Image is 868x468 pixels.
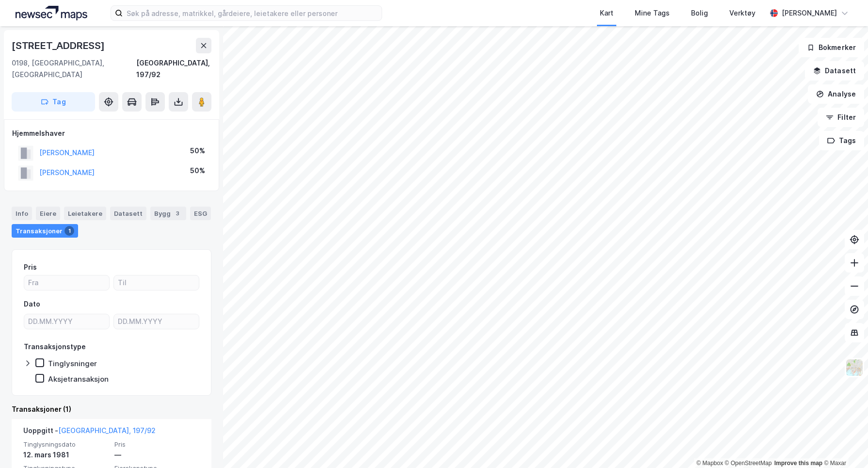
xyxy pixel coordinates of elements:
div: Leietakere [64,207,106,220]
input: DD.MM.YYYY [114,314,199,329]
a: [GEOGRAPHIC_DATA], 197/92 [58,426,156,435]
img: logo.a4113a55bc3d86da70a041830d287a7e.svg [16,6,87,20]
div: 0198, [GEOGRAPHIC_DATA], [GEOGRAPHIC_DATA] [12,57,136,81]
img: Z [845,358,864,377]
div: Transaksjoner (1) [12,403,211,415]
div: — [114,449,200,461]
div: [GEOGRAPHIC_DATA], 197/92 [136,57,211,81]
a: Improve this map [774,460,822,467]
div: 3 [173,209,182,218]
div: Hjemmelshaver [12,128,211,139]
div: Mine Tags [635,7,670,19]
div: Transaksjonstype [24,341,86,353]
input: Fra [24,275,109,290]
button: Tags [819,131,864,150]
div: Aksjetransaksjon [48,374,109,384]
div: 1 [64,226,74,236]
div: Tinglysninger [48,359,97,368]
div: Bolig [691,7,708,19]
div: Kart [600,7,613,19]
div: Dato [24,298,40,310]
div: ESG [190,207,211,220]
span: Pris [114,440,200,449]
button: Analyse [808,84,864,104]
div: 50% [190,145,205,157]
div: 12. mars 1981 [23,449,109,461]
div: Eiere [36,207,60,220]
button: Tag [12,92,95,112]
div: Bygg [150,207,186,220]
div: Datasett [110,207,146,220]
div: [STREET_ADDRESS] [12,38,107,53]
div: Verktøy [729,7,755,19]
div: Transaksjoner [12,224,78,238]
a: OpenStreetMap [725,460,772,467]
iframe: Chat Widget [820,421,868,468]
input: DD.MM.YYYY [24,314,109,329]
span: Tinglysningsdato [23,440,109,449]
div: Info [12,207,32,220]
a: Mapbox [696,460,723,467]
div: [PERSON_NAME] [782,7,837,19]
input: Søk på adresse, matrikkel, gårdeiere, leietakere eller personer [123,6,382,20]
input: Til [114,275,199,290]
button: Datasett [805,61,864,81]
div: Uoppgitt - [23,425,156,440]
div: Pris [24,261,37,273]
button: Filter [818,108,864,127]
button: Bokmerker [799,38,864,57]
div: 50% [190,165,205,177]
